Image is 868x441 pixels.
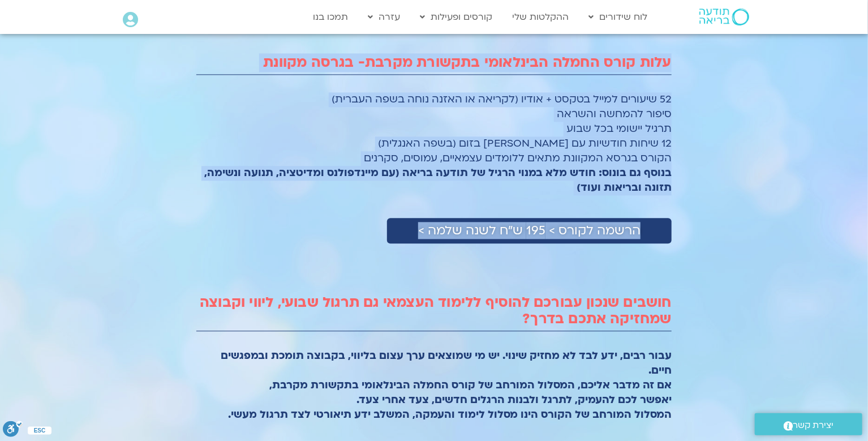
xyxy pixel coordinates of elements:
[204,166,672,195] strong: בנוסף גם בונוס: חודש מלא במנוי הרגיל של תודעה בריאה (עם מיינדפולנס ומדיטציה, תנועה ונשימה, תזונה ...
[699,8,749,25] img: תודעה בריאה
[196,54,672,71] h2: עלות קורס החמלה הבינלאומי בתקשורת מקרבת- בגרסה מקוונת
[414,6,498,28] a: קורסים ופעילות
[418,224,641,238] span: הרשמה לקורס > 195 ש״ח לשנה שלמה >
[557,107,672,121] span: סיפור להמחשה והשראה
[332,92,672,106] span: 52 שיעורים למייל בטקסט + אודיו (לקריאה או האזנה נוחה בשפה העברית)
[307,6,354,28] a: תמכו בנו
[204,151,672,195] span: הקורס בגרסא המקוונת מתאים ללומדים עצמאיים, עמוסים, סקרנים
[583,6,653,28] a: לוח שידורים
[362,6,406,28] a: עזרה
[378,136,672,151] span: 12 שיחות חודשיות עם [PERSON_NAME] בזום (בשפה האנגלית)
[387,218,672,243] a: הרשמה לקורס > 195 ש״ח לשנה שלמה >
[221,349,672,422] strong: עבור רבים, ידע לבד לא מחזיק שינוי. יש מי שמוצאים ערך עצום בליווי, בקבוצה תומכת ובמפגשים חיים. אם ...
[566,122,672,136] span: תרגיל יישומי בכל שבוע
[196,294,672,327] h2: חושבים שנכון עבורכם להוסיף ללימוד העצמאי גם תרגול שבועי, ליווי וקבוצה שמחזיקה אתכם בדרך?
[506,6,574,28] a: ההקלטות שלי
[755,413,862,435] a: יצירת קשר
[793,418,834,433] span: יצירת קשר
